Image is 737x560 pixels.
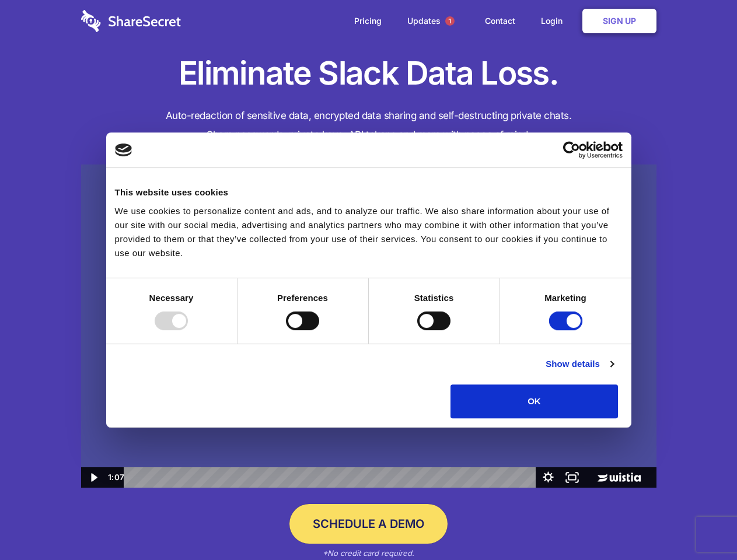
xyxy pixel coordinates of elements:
[521,141,623,159] a: Usercentrics Cookiebot - opens in a new window
[544,293,586,303] strong: Marketing
[289,504,448,544] a: Schedule a Demo
[115,204,623,260] div: We use cookies to personalize content and ads, and to analyze our traffic. We also share informat...
[81,52,656,94] h1: Eliminate Slack Data Loss.
[546,357,613,371] a: Show details
[473,3,527,39] a: Contact
[149,293,194,303] strong: Necessary
[450,384,618,418] button: OK
[343,3,393,39] a: Pricing
[81,164,656,488] img: Sharesecret
[115,185,623,199] div: This website uses cookies
[277,293,328,303] strong: Preferences
[536,467,560,488] button: Show settings menu
[582,9,656,33] a: Sign Up
[414,293,454,303] strong: Statistics
[679,502,723,546] iframe: Drift Widget Chat Controller
[133,467,530,488] div: Playbar
[323,548,414,558] em: *No credit card required.
[81,10,181,32] img: logo-wordmark-white-trans-d4663122ce5f474addd5e946df7df03e33cb6a1c49d2221995e7729f52c070b2.svg
[115,143,132,156] img: logo
[445,16,455,26] span: 1
[81,106,656,145] h4: Auto-redaction of sensitive data, encrypted data sharing and self-destructing private chats. Shar...
[81,467,105,488] button: Play Video
[584,467,656,488] a: Wistia Logo -- Learn More
[560,467,584,488] button: Fullscreen
[529,3,580,39] a: Login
